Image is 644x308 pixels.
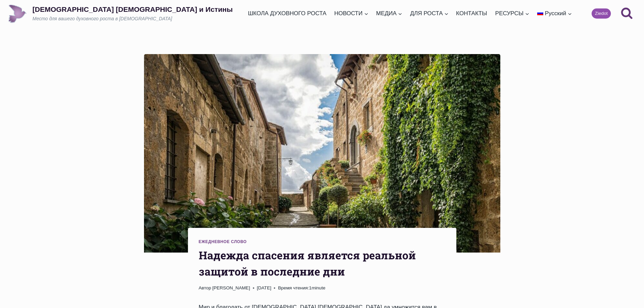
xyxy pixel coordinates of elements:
[334,9,368,18] span: НОВОСТИ
[8,4,27,23] img: Draudze Gars un Patiesība
[592,8,611,19] a: Ziedot
[199,239,247,244] a: Ежедневное слово
[618,4,636,23] button: Показать форму поиска
[312,285,326,290] span: minute
[376,9,403,18] span: МЕДИА
[199,284,211,292] span: Автор
[8,4,233,23] a: [DEMOGRAPHIC_DATA] [DEMOGRAPHIC_DATA] и ИстиныМесто для вашего духовного роста в [DEMOGRAPHIC_DATA]
[32,16,233,22] p: Место для вашего духовного роста в [DEMOGRAPHIC_DATA]
[278,284,325,292] span: 1
[199,247,446,280] h1: Надежда спасения является реальной защитой в последние дни
[495,9,529,18] span: РЕСУРСЫ
[545,10,566,17] span: Русский
[32,5,233,14] p: [DEMOGRAPHIC_DATA] [DEMOGRAPHIC_DATA] и Истины
[278,285,309,290] span: Время чтения:
[257,284,271,292] time: [DATE]
[410,9,449,18] span: ДЛЯ РОСТА
[212,285,250,290] a: [PERSON_NAME]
